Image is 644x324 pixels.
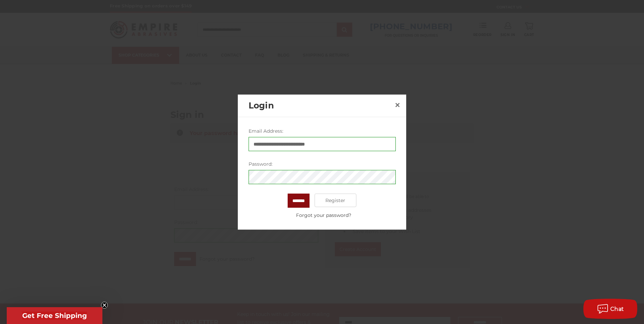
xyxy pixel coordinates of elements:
[394,98,400,111] span: ×
[610,306,624,312] span: Chat
[249,128,396,135] label: Email Address:
[583,299,637,319] button: Chat
[7,307,102,324] div: Get Free ShippingClose teaser
[315,194,357,207] a: Register
[249,99,392,112] h2: Login
[252,212,395,219] a: Forgot your password?
[22,312,87,320] span: Get Free Shipping
[249,161,396,168] label: Password:
[101,302,108,309] button: Close teaser
[392,99,403,110] a: Close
